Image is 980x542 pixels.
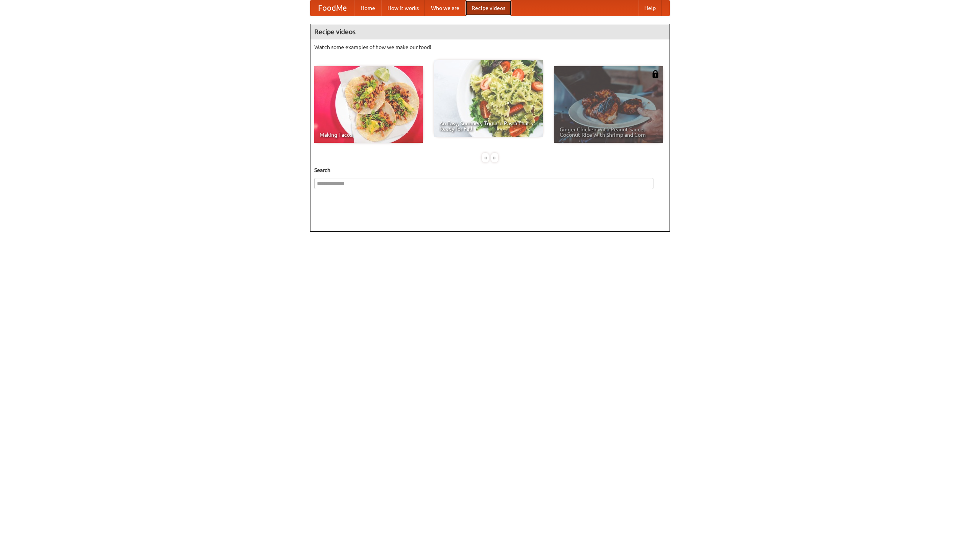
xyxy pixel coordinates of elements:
a: An Easy, Summery Tomato Pasta That's Ready for Fall [434,60,543,137]
a: FoodMe [310,0,354,16]
h4: Recipe videos [310,24,670,39]
a: Who we are [425,0,465,16]
div: « [482,153,489,162]
img: 483408.png [652,70,659,78]
span: An Easy, Summery Tomato Pasta That's Ready for Fall [439,121,537,131]
a: Help [638,0,662,16]
a: How it works [381,0,425,16]
p: Watch some examples of how we make our food! [314,43,666,51]
div: » [491,153,498,162]
a: Home [354,0,381,16]
a: Making Tacos [314,66,423,143]
span: Making Tacos [320,132,418,138]
h5: Search [314,166,666,174]
a: Recipe videos [465,0,511,16]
